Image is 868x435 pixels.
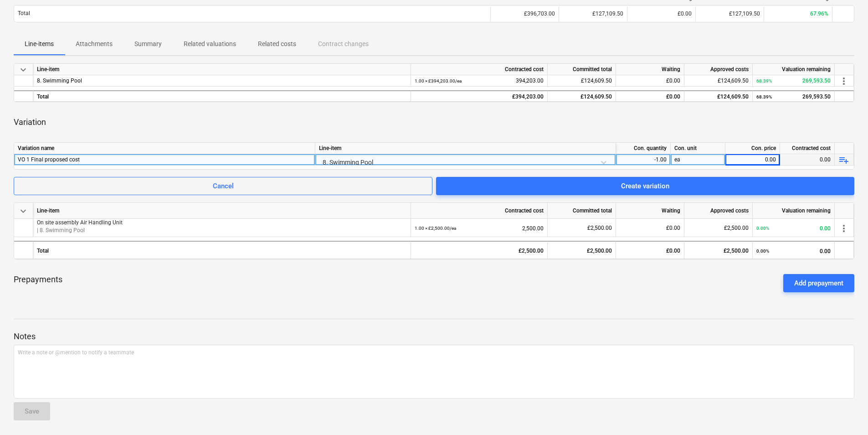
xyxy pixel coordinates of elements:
button: Add prepayment [783,274,854,292]
span: £2,500.00 [587,225,612,231]
p: On site assembly Air Handling Unit [37,219,407,227]
div: Approved costs [684,64,753,75]
p: Related valuations [184,39,236,49]
div: Line-item [33,64,411,75]
div: £0.00 [616,90,684,102]
span: £127,109.50 [729,10,760,17]
div: Variation name [14,143,315,154]
small: 1.00 × £2,500.00 / ea [415,226,456,231]
div: Contracted cost [780,143,835,154]
div: 269,593.50 [756,75,831,87]
div: £124,609.50 [684,90,753,102]
div: Cancel [213,180,234,192]
span: £0.00 [678,10,692,17]
p: Attachments [76,39,113,49]
div: Add prepayment [794,277,843,289]
div: 394,203.00 [415,75,544,87]
p: Variation [14,117,46,128]
p: Summary [134,39,162,49]
p: Line-items [25,39,54,49]
div: Waiting [616,203,684,219]
div: Con. price [725,143,780,154]
small: 68.39% [756,94,772,99]
div: 0.00 [756,242,831,260]
div: Valuation remaining [753,64,835,75]
button: Cancel [14,177,432,195]
span: keyboard_arrow_down [18,64,29,75]
small: 0.00% [756,249,769,254]
div: Total [33,90,411,102]
div: £394,203.00 [411,90,548,102]
span: £0.00 [666,78,680,84]
p: Notes [14,331,854,342]
div: Create variation [621,180,669,192]
div: 0.00 [780,154,835,166]
p: Related costs [258,39,296,49]
span: £124,609.50 [718,78,749,84]
div: Line-item [315,143,616,154]
button: Create variation [436,177,854,195]
div: Valuation remaining [753,203,835,219]
span: 67.96% [810,10,828,17]
div: Waiting [616,64,684,75]
div: £2,500.00 [548,241,616,259]
div: Committed total [548,203,616,219]
small: 1.00 × £394,203.00 / ea [415,78,462,83]
span: £2,500.00 [724,225,749,231]
p: Total [18,10,30,17]
p: | 8. Swimming Pool [37,227,407,234]
div: £396,703.00 [490,6,559,21]
div: VO 1 Final proposed cost [18,154,311,165]
div: 269,593.50 [756,91,831,103]
div: £2,500.00 [411,241,548,259]
div: Line-item [33,203,411,219]
div: £0.00 [616,241,684,259]
span: more_vert [838,76,849,87]
span: playlist_add [838,155,849,166]
small: 0.00% [756,226,769,231]
div: 0.00 [756,219,831,238]
div: Con. unit [671,143,725,154]
div: -1.00 [620,154,667,166]
div: Contracted cost [411,64,548,75]
div: Approved costs [684,203,753,219]
div: £2,500.00 [684,241,753,259]
div: Total [33,241,411,259]
span: keyboard_arrow_down [18,206,29,217]
div: £124,609.50 [548,90,616,102]
span: more_vert [838,223,849,234]
p: Prepayments [14,274,62,292]
div: Committed total [548,64,616,75]
div: Contracted cost [411,203,548,219]
div: 8. Swimming Pool [37,75,407,87]
div: 2,500.00 [415,219,544,238]
span: £0.00 [666,225,680,231]
span: £124,609.50 [581,78,612,84]
div: ea [671,154,725,166]
span: £127,109.50 [592,10,623,17]
small: 68.39% [756,78,772,83]
iframe: Chat Widget [822,391,868,435]
div: Con. quantity [616,143,671,154]
div: 0.00 [729,154,776,166]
